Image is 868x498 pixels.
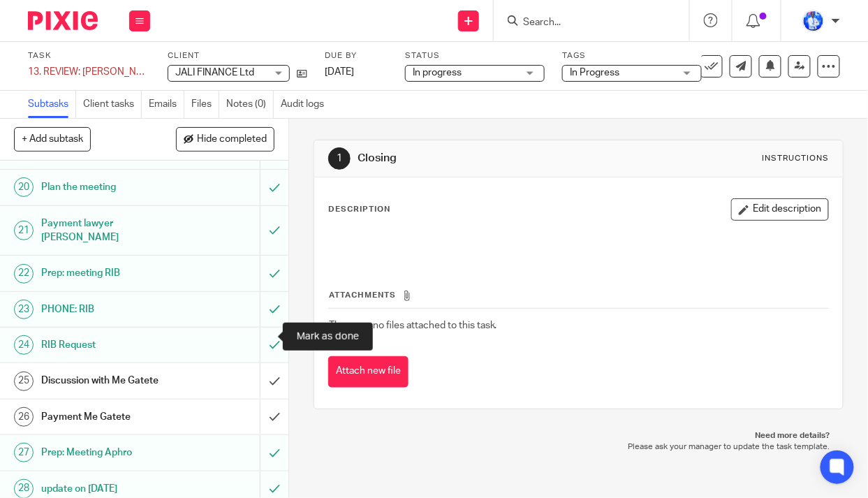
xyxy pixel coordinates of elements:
span: In progress [413,68,462,78]
h1: RIB Request [41,335,178,356]
p: Please ask your manager to update the task template. [328,441,830,453]
button: + Add subtask [14,127,91,151]
div: 26 [14,407,34,427]
label: Client [168,50,307,61]
div: 13. REVIEW: [PERSON_NAME] file [28,65,150,79]
button: Attach new file [328,356,409,388]
label: Task [28,50,150,61]
div: 27 [14,443,34,462]
a: Client tasks [83,91,142,118]
button: Hide completed [176,127,274,151]
span: Hide completed [197,134,267,145]
h1: Payment lawyer [PERSON_NAME] [41,213,178,249]
div: 22 [14,264,34,284]
div: 21 [14,221,34,240]
div: 13. REVIEW: Jean Paul file [28,65,150,79]
span: There are no files attached to this task. [329,321,497,330]
h1: Plan the meeting [41,177,178,198]
span: JALI FINANCE Ltd [175,68,254,78]
h1: Closing [358,151,609,166]
div: 20 [14,177,34,197]
label: Due by [325,50,388,61]
div: Instructions [762,153,829,164]
span: In Progress [570,68,619,78]
p: Description [328,204,390,215]
input: Search [522,17,647,29]
label: Status [405,50,545,61]
p: Need more details? [328,430,830,441]
a: Audit logs [281,91,331,118]
img: WhatsApp%20Image%202022-01-17%20at%2010.26.43%20PM.jpeg [802,10,825,32]
a: Files [191,91,219,118]
h1: Payment Me Gatete [41,407,178,427]
a: Subtasks [28,91,76,118]
a: Notes (0) [226,91,274,118]
label: Tags [562,50,702,61]
div: 25 [14,372,34,391]
span: [DATE] [325,67,354,77]
h1: Discussion with Me Gatete [41,370,178,391]
div: 23 [14,300,34,319]
a: Emails [149,91,184,118]
span: Attachments [329,291,396,299]
div: 24 [14,335,34,355]
button: Edit description [731,198,829,221]
h1: PHONE: RIB [41,299,178,320]
h1: Prep: meeting RIB [41,263,178,284]
div: 1 [328,147,351,170]
h1: Prep: Meeting Aphro [41,442,178,463]
img: Pixie [28,11,98,30]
